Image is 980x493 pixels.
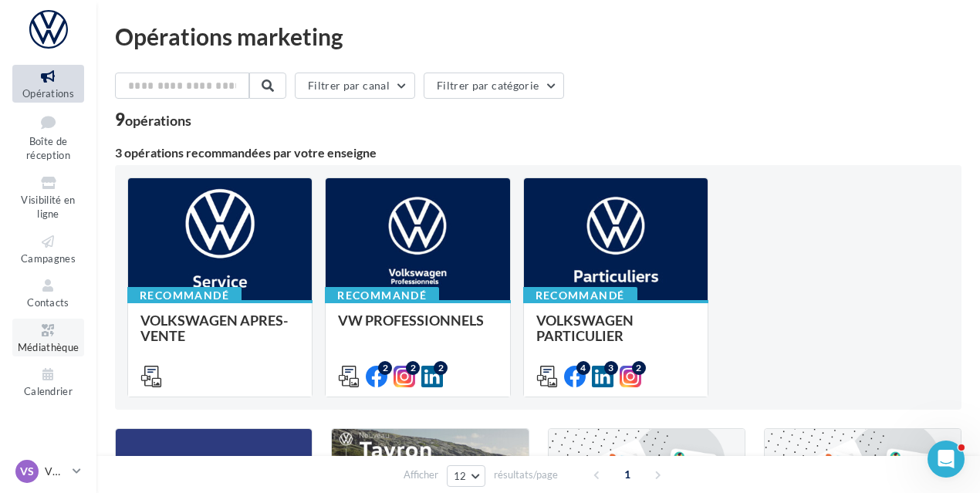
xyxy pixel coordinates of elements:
[615,462,640,487] span: 1
[447,465,486,487] button: 12
[404,468,438,482] span: Afficher
[115,111,191,128] div: 9
[26,135,70,162] span: Boîte de réception
[12,171,84,224] a: Visibilité en ligne
[523,287,637,304] div: Recommandé
[12,457,84,486] a: VS VW St-Fons
[378,361,392,375] div: 2
[24,385,73,397] span: Calendrier
[406,361,420,375] div: 2
[115,25,961,48] div: Opérations marketing
[27,296,69,309] span: Contacts
[454,470,467,482] span: 12
[22,87,74,100] span: Opérations
[12,230,84,268] a: Campagnes
[12,319,84,356] a: Médiathèque
[632,361,646,375] div: 2
[12,274,84,312] a: Contacts
[12,407,84,474] a: PLV et print personnalisable
[536,312,634,344] span: VOLKSWAGEN PARTICULIER
[45,464,66,479] p: VW St-Fons
[576,361,590,375] div: 4
[20,464,34,479] span: VS
[127,287,242,304] div: Recommandé
[125,113,191,127] div: opérations
[18,341,79,353] span: Médiathèque
[494,468,558,482] span: résultats/page
[21,252,76,265] span: Campagnes
[21,194,75,221] span: Visibilité en ligne
[424,73,564,99] button: Filtrer par catégorie
[12,65,84,103] a: Opérations
[338,312,484,329] span: VW PROFESSIONNELS
[434,361,448,375] div: 2
[115,147,961,159] div: 3 opérations recommandées par votre enseigne
[604,361,618,375] div: 3
[295,73,415,99] button: Filtrer par canal
[12,109,84,165] a: Boîte de réception
[12,363,84,400] a: Calendrier
[928,441,965,478] iframe: Intercom live chat
[325,287,439,304] div: Recommandé
[140,312,288,344] span: VOLKSWAGEN APRES-VENTE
